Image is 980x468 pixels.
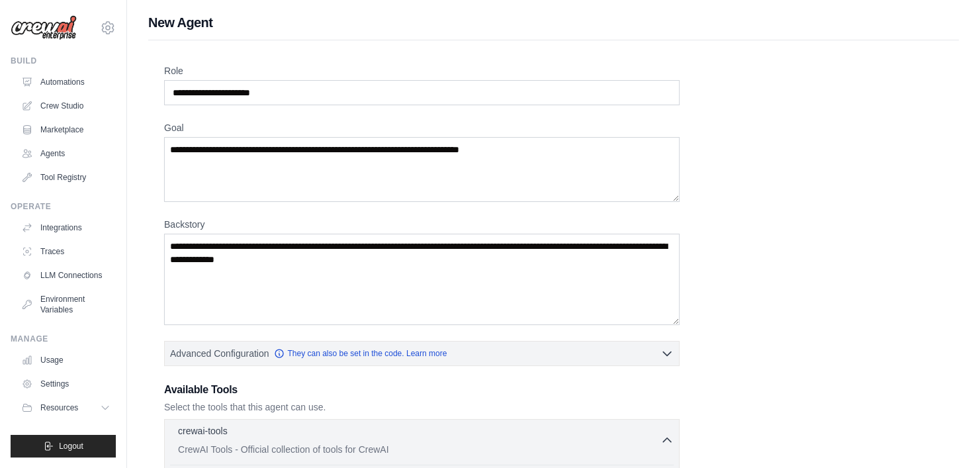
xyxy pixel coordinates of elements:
p: crewai-tools [178,424,228,438]
label: Backstory [164,218,680,231]
a: Environment Variables [16,289,116,320]
a: Marketplace [16,119,116,140]
span: Logout [59,441,83,451]
a: Automations [16,71,116,93]
a: Tool Registry [16,167,116,188]
a: Traces [16,241,116,262]
label: Role [164,64,680,77]
a: Integrations [16,217,116,238]
img: Logo [11,15,77,40]
h1: New Agent [148,13,959,32]
h3: Available Tools [164,382,680,398]
button: Advanced Configuration They can also be set in the code. Learn more [165,342,679,365]
div: Manage [11,334,116,344]
p: CrewAI Tools - Official collection of tools for CrewAI [178,443,660,456]
button: crewai-tools CrewAI Tools - Official collection of tools for CrewAI [170,424,674,456]
button: Resources [16,397,116,418]
a: Settings [16,373,116,395]
a: Agents [16,143,116,164]
a: Usage [16,350,116,371]
a: LLM Connections [16,265,116,286]
span: Advanced Configuration [170,347,269,360]
div: Operate [11,201,116,212]
a: They can also be set in the code. Learn more [274,348,447,359]
span: Resources [40,402,78,413]
label: Goal [164,121,680,134]
p: Select the tools that this agent can use. [164,400,680,414]
div: Build [11,56,116,66]
button: Logout [11,435,116,457]
a: Crew Studio [16,95,116,117]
